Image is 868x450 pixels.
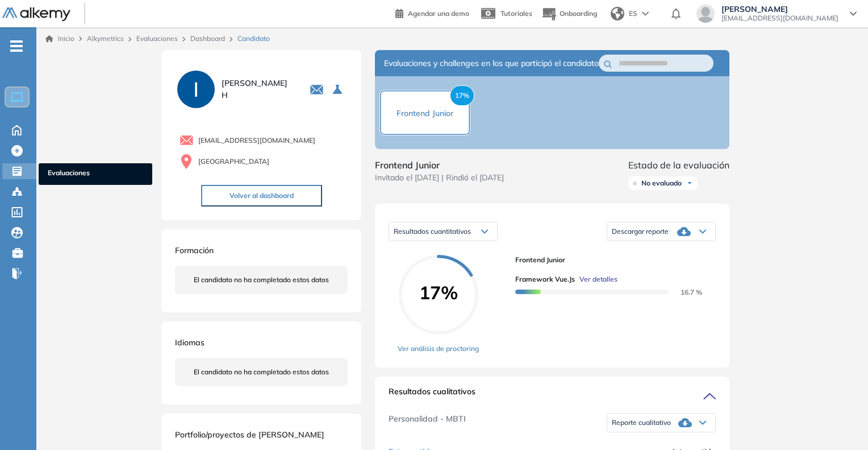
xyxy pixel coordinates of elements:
[198,156,269,167] span: [GEOGRAPHIC_DATA]
[45,34,74,44] a: Inicio
[721,5,838,14] span: [PERSON_NAME]
[389,413,466,432] span: Personalidad - MBTI
[641,179,682,188] span: No evaluado
[194,367,329,377] span: El candidato no ha completado estos datos
[175,68,217,110] img: PROFILE_MENU_LOGO_USER
[721,14,838,23] span: [EMAIL_ADDRESS][DOMAIN_NAME]
[408,9,469,18] span: Agendar una demo
[399,283,478,302] span: 17%
[450,85,474,106] span: 17%
[222,77,296,101] span: [PERSON_NAME] H
[642,11,649,16] img: arrow
[579,274,617,284] span: Ver detalles
[375,158,504,172] span: Frontend Junior
[612,418,671,427] span: Reporte cualitativo
[628,158,729,172] span: Estado de la evaluación
[397,108,453,118] span: Frontend Junior
[198,135,315,146] span: [EMAIL_ADDRESS][DOMAIN_NAME]
[515,255,707,265] span: Frontend Junior
[48,168,143,180] span: Evaluaciones
[398,344,479,354] a: Ver análisis de proctoring
[175,245,214,255] span: Formación
[190,34,225,43] a: Dashboard
[384,57,599,69] span: Evaluaciones y challenges en los que participó el candidato
[629,9,637,19] span: ES
[611,7,624,20] img: world
[612,227,669,236] span: Descargar reporte
[201,185,322,207] button: Volver al dashboard
[575,274,617,284] button: Ver detalles
[136,34,178,43] a: Evaluaciones
[500,9,532,18] span: Tutoriales
[667,288,702,296] span: 16.7 %
[375,172,504,184] span: Invitado el [DATE] | Rindió el [DATE]
[237,34,270,44] span: Candidato
[389,386,475,404] span: Resultados cualitativos
[541,2,597,26] button: Onboarding
[10,45,23,47] i: -
[87,34,124,43] span: Alkymetrics
[394,227,471,236] span: Resultados cuantitativos
[560,9,597,18] span: Onboarding
[194,275,329,285] span: El candidato no ha completado estos datos
[175,430,324,440] span: Portfolio/proyectos de [PERSON_NAME]
[2,7,70,22] img: Logo
[395,6,469,19] a: Agendar una demo
[686,180,693,187] img: Ícono de flecha
[175,337,205,348] span: Idiomas
[515,274,575,284] span: Framework Vue.js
